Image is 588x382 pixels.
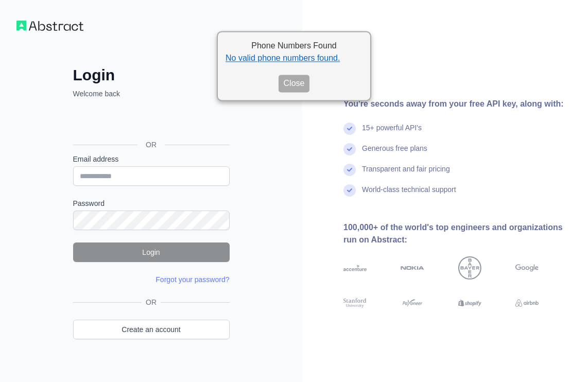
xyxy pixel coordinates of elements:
[362,143,427,164] div: Generous free plans
[362,184,456,205] div: World-class technical support
[515,256,539,280] img: google
[343,164,356,176] img: check mark
[343,256,367,280] img: accenture
[343,123,356,135] img: check mark
[343,221,572,246] div: 100,000+ of the world's top engineers and organizations run on Abstract:
[362,164,450,184] div: Transparent and fair pricing
[73,242,230,262] button: Login
[73,320,230,339] a: Create an account
[142,297,161,307] span: OR
[515,297,539,309] img: airbnb
[343,143,356,155] img: check mark
[343,98,572,110] div: You're seconds away from your free API key, along with:
[73,198,230,209] label: Password
[155,275,229,284] a: Forgot your password?
[362,123,422,143] div: 15+ powerful API's
[137,140,165,150] span: OR
[458,256,481,280] img: bayer
[279,75,310,93] button: Close
[343,184,356,197] img: check mark
[16,21,83,31] img: Workflow
[226,40,362,53] h2: Phone Numbers Found
[73,66,230,84] h2: Login
[73,89,230,99] p: Welcome back
[226,53,362,65] li: No valid phone numbers found.
[401,256,424,280] img: nokia
[343,297,367,309] img: stanford university
[401,297,424,309] img: payoneer
[73,154,230,164] label: Email address
[458,297,481,309] img: shopify
[68,110,233,133] iframe: Sign in with Google Button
